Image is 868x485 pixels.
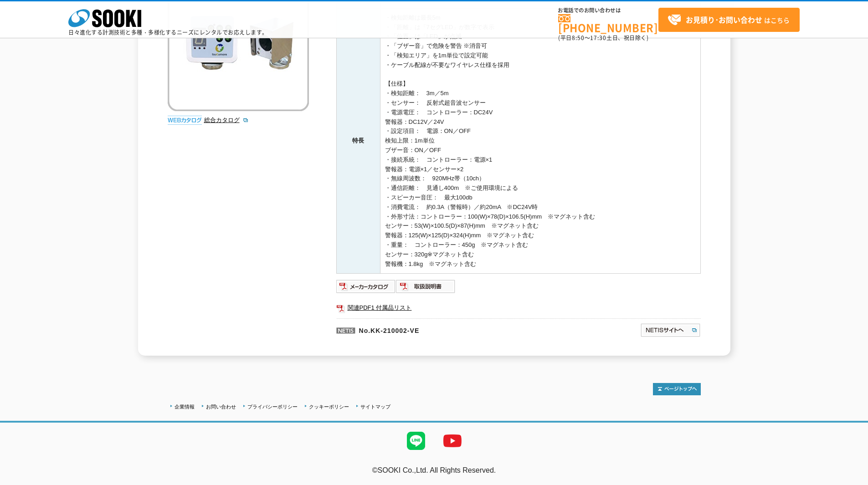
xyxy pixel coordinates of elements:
[558,34,648,42] span: (平日 ～ 土日、祝日除く)
[396,279,456,294] img: 取扱説明書
[336,302,701,314] a: 関連PDF1 付属品リスト
[572,34,585,42] span: 8:50
[68,30,268,35] p: 日々進化する計測技術と多種・多様化するニーズにレンタルでお応えします。
[658,8,800,32] a: お見積り･お問い合わせはこちら
[360,404,390,409] a: サイトマップ
[175,404,195,409] a: 企業情報
[336,286,396,292] a: メーカーカタログ
[434,423,471,459] img: YouTube
[398,423,434,459] img: LINE
[396,286,456,292] a: 取扱説明書
[247,404,298,409] a: プライバシーポリシー
[204,117,249,123] a: 総合カタログ
[668,13,790,27] span: はこちら
[640,323,701,337] img: NETISサイトへ
[336,279,396,294] img: メーカーカタログ
[653,383,701,395] img: トップページへ
[309,404,349,409] a: クッキーポリシー
[558,14,658,33] a: [PHONE_NUMBER]
[206,404,236,409] a: お問い合わせ
[558,8,658,13] span: お電話でのお問い合わせは
[590,34,606,42] span: 17:30
[336,8,380,274] th: 特長
[336,318,552,340] p: No.KK-210002-VE
[686,14,762,25] strong: お見積り･お問い合わせ
[833,476,868,484] a: テストMail
[380,8,700,274] td: ・検知距離は最長5m ・「距離」は「7セグLED」が数字で表示 ・「位置」は「LED」が点滅 ・「ブザー音」で危険を警告 ※消音可 ・「検知エリア」を1m単位で設定可能 ・ケーブル配線が不要なワ...
[168,116,202,125] img: webカタログ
